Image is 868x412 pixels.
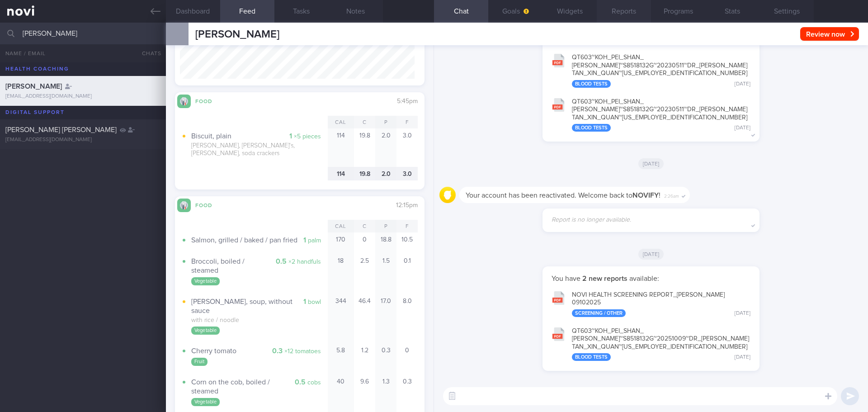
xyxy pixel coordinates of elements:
[397,98,418,104] span: 5:45pm
[191,346,328,355] div: Cherry tomato
[5,126,117,133] span: [PERSON_NAME] [PERSON_NAME]
[289,133,292,140] strong: 1
[547,92,755,137] button: QT603~KOH_PEI_SHAN_[PERSON_NAME]~S8518132G~20230511~DR_[PERSON_NAME]TAN_XIN_QUAN~[US_EMPLOYER_IDE...
[276,258,287,265] strong: 0.5
[375,254,396,294] div: 1.5
[396,202,418,208] span: 12:15pm
[5,83,62,90] span: [PERSON_NAME]
[375,294,396,343] div: 17.0
[735,354,750,361] div: [DATE]
[5,93,160,100] div: [EMAIL_ADDRESS][DOMAIN_NAME]
[638,249,664,260] span: [DATE]
[572,291,750,317] div: NOVI HEALTH SCREENING REPORT_ [PERSON_NAME] 09102025
[294,133,321,140] small: ×5 pieces
[303,237,306,244] strong: 1
[191,398,220,406] div: Vegetable
[396,343,418,374] div: 0
[375,167,396,181] div: 2.0
[328,128,354,167] div: 114
[182,128,328,167] button: 1 ×5 pieces Biscuit, plain [PERSON_NAME], [PERSON_NAME]'s, [PERSON_NAME], soda crackers
[130,44,166,62] button: Chats
[354,167,375,181] div: 19.8
[328,254,354,294] div: 18
[638,158,664,169] span: [DATE]
[295,379,306,386] strong: 0.5
[308,299,321,305] small: bowl
[354,254,375,294] div: 2.5
[572,309,626,317] div: Screening / Other
[375,116,396,128] div: P
[396,220,418,232] div: F
[552,274,750,283] p: You have available:
[191,378,328,396] div: Corn on the cob, boiled / steamed
[735,125,750,132] div: [DATE]
[354,294,375,343] div: 46.4
[191,201,227,208] div: Food
[572,98,750,132] div: QT603~KOH_ PEI_ SHAN_ [PERSON_NAME]~S8518132G~20230511~DR_ [PERSON_NAME] TAN_ XIN_ QUAN~[US_EMPLO...
[288,259,321,265] small: ×2 handfuls
[191,358,208,366] div: Fruit
[735,310,750,317] div: [DATE]
[396,294,418,343] div: 8.0
[396,167,418,181] div: 3.0
[735,81,750,88] div: [DATE]
[307,379,321,386] small: cobs
[328,116,354,128] div: Cal
[328,220,354,232] div: Cal
[5,137,160,143] div: [EMAIL_ADDRESS][DOMAIN_NAME]
[191,236,328,245] div: Salmon, grilled / baked / pan fried
[191,327,220,335] div: Vegetable
[191,297,328,315] div: [PERSON_NAME], soup, without sauce
[354,128,375,167] div: 19.8
[191,317,328,325] div: with rice / noodle
[354,232,375,254] div: 0
[375,232,396,254] div: 18.8
[664,191,679,199] span: 2:26am
[547,322,755,366] button: QT603~KOH_PEI_SHAN_[PERSON_NAME]~S8518132G~20251009~DR_[PERSON_NAME]TAN_XIN_QUAN~[US_EMPLOYER_IDE...
[572,54,750,88] div: QT603~KOH_ PEI_ SHAN_ [PERSON_NAME]~S8518132G~20230511~DR_ [PERSON_NAME] TAN_ XIN_ QUAN~[US_EMPLO...
[375,128,396,167] div: 2.0
[466,192,660,199] span: Your account has been reactivated. Welcome back to !
[572,124,611,132] div: Blood Tests
[182,294,328,343] button: 1 bowl [PERSON_NAME], soup, without sauce with rice / noodle Vegetable
[328,167,354,181] div: 114
[396,232,418,254] div: 10.5
[272,347,283,355] strong: 0.3
[191,257,328,275] div: Broccoli, boiled / steamed
[396,254,418,294] div: 0.1
[195,29,279,40] span: [PERSON_NAME]
[375,220,396,232] div: P
[396,116,418,128] div: F
[547,48,755,92] button: QT603~KOH_PEI_SHAN_[PERSON_NAME]~S8518132G~20230511~DR_[PERSON_NAME]TAN_XIN_QUAN~[US_EMPLOYER_IDE...
[303,298,306,305] strong: 1
[572,327,750,361] div: QT603~KOH_ PEI_ SHAN_ [PERSON_NAME]~S8518132G~20251009~DR_ [PERSON_NAME] TAN_ XIN_ QUAN~[US_EMPLO...
[375,343,396,374] div: 0.3
[328,343,354,374] div: 5.8
[572,353,611,361] div: Blood Tests
[396,128,418,167] div: 3.0
[354,116,375,128] div: C
[354,220,375,232] div: C
[580,275,629,282] strong: 2 new reports
[632,192,659,199] strong: NOVIFY
[191,97,227,104] div: Food
[800,27,859,41] button: Review now
[182,343,328,374] button: 0.3 ×12 tomatoes Cherry tomato Fruit
[328,294,354,343] div: 344
[191,132,328,141] div: Biscuit, plain
[308,237,321,244] small: palm
[552,216,750,224] p: Report is no longer available.
[284,348,321,355] small: ×12 tomatoes
[547,285,755,322] button: NOVI HEALTH SCREENING REPORT_[PERSON_NAME]09102025 Screening / Other [DATE]
[182,232,328,254] button: 1 palm Salmon, grilled / baked / pan fried
[328,232,354,254] div: 170
[191,142,328,158] div: [PERSON_NAME], [PERSON_NAME]'s, [PERSON_NAME], soda crackers
[354,343,375,374] div: 1.2
[191,277,220,285] div: Vegetable
[572,80,611,88] div: Blood Tests
[182,254,328,294] button: 0.5 ×2 handfuls Broccoli, boiled / steamed Vegetable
